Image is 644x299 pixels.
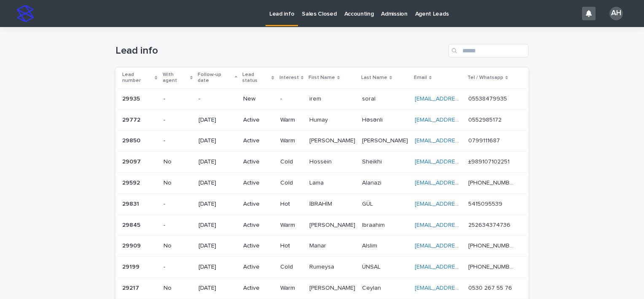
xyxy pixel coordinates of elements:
[122,136,142,144] p: 29850
[164,285,192,292] p: No
[199,158,236,166] p: [DATE]
[415,117,510,123] a: [EMAIL_ADDRESS][DOMAIN_NAME]
[115,152,529,173] tr: 2909729097 No[DATE]ActiveColdHosseinHossein SheikhiSheikhi [EMAIL_ADDRESS][DOMAIN_NAME] ±98910710...
[122,115,142,124] p: 29772
[243,95,274,103] p: New
[362,283,383,292] p: Ceylan
[115,215,529,236] tr: 2984529845 -[DATE]ActiveWarm[PERSON_NAME][PERSON_NAME] IbraahimIbraahim [EMAIL_ADDRESS][DOMAIN_NA...
[309,115,330,124] p: Humay
[243,285,274,292] p: Active
[362,241,379,250] p: Alslim
[309,241,328,250] p: Manar
[164,95,192,103] p: -
[468,94,509,103] p: 05538479935
[243,117,274,124] p: Active
[199,264,236,271] p: [DATE]
[122,70,153,86] p: Lead number
[164,264,192,271] p: -
[243,242,274,250] p: Active
[309,283,357,292] p: [PERSON_NAME]
[309,73,335,82] p: First Name
[415,159,510,165] a: [EMAIL_ADDRESS][DOMAIN_NAME]
[280,158,303,166] p: Cold
[468,262,517,271] p: [PHONE_NUMBER]
[243,201,274,208] p: Active
[448,44,529,57] input: Search
[468,157,511,166] p: ±989107102251
[115,172,529,193] tr: 2959229592 No[DATE]ActiveColdLamaLama AlanaziAlanazi [EMAIL_ADDRESS][DOMAIN_NAME] [PHONE_NUMBER][...
[280,264,303,271] p: Cold
[199,222,236,229] p: [DATE]
[199,242,236,250] p: [DATE]
[199,285,236,292] p: [DATE]
[115,236,529,257] tr: 2990929909 No[DATE]ActiveHotManarManar AlslimAlslim [EMAIL_ADDRESS][DOMAIN_NAME] [PHONE_NUMBER][P...
[468,241,517,250] p: [PHONE_NUMBER]
[415,96,510,102] a: [EMAIL_ADDRESS][DOMAIN_NAME]
[243,179,274,187] p: Active
[468,220,512,229] p: 252634374736
[122,178,142,187] p: 29592
[280,117,303,124] p: Warm
[609,7,623,20] div: AH
[362,157,384,166] p: Sheikhi
[115,109,529,130] tr: 2977229772 -[DATE]ActiveWarmHumayHumay HəsənliHəsənli [EMAIL_ADDRESS][DOMAIN_NAME] 05529851720552...
[415,201,510,207] a: [EMAIL_ADDRESS][DOMAIN_NAME]
[309,262,336,271] p: Rumeysa
[468,283,514,292] p: 0530 267 55 76
[17,5,34,22] img: stacker-logo-s-only.png
[280,137,303,144] p: Warm
[415,138,510,144] a: [EMAIL_ADDRESS][DOMAIN_NAME]
[199,117,236,124] p: [DATE]
[280,222,303,229] p: Warm
[280,285,303,292] p: Warm
[164,222,192,229] p: -
[164,201,192,208] p: -
[467,73,503,82] p: Tel / Whatsapp
[280,242,303,250] p: Hot
[362,115,384,124] p: Həsənli
[309,157,333,166] p: Hossein
[199,179,236,187] p: [DATE]
[115,277,529,299] tr: 2921729217 No[DATE]ActiveWarm[PERSON_NAME][PERSON_NAME] CeylanCeylan [EMAIL_ADDRESS][DOMAIN_NAME]...
[115,88,529,109] tr: 2993529935 --New-iremirem soralsoral [EMAIL_ADDRESS][DOMAIN_NAME] 0553847993505538479935
[122,220,142,229] p: 29845
[309,94,323,103] p: irem
[468,115,503,124] p: 0552985172
[115,257,529,278] tr: 2919929199 -[DATE]ActiveColdRumeysaRumeysa ÜNSALÜNSAL [EMAIL_ADDRESS][DOMAIN_NAME] [PHONE_NUMBER]...
[122,94,142,103] p: 29935
[309,178,325,187] p: Lama
[122,283,141,292] p: 29217
[199,95,236,103] p: -
[362,220,386,229] p: Ibraahim
[415,180,510,186] a: [EMAIL_ADDRESS][DOMAIN_NAME]
[468,178,517,187] p: [PHONE_NUMBER]
[198,70,232,86] p: Follow-up date
[309,220,357,229] p: [PERSON_NAME]
[361,73,387,82] p: Last Name
[163,70,188,86] p: With agent
[242,70,269,86] p: Lead status
[468,136,502,144] p: 0799111687
[415,264,510,270] a: [EMAIL_ADDRESS][DOMAIN_NAME]
[243,222,274,229] p: Active
[362,94,377,103] p: soral
[309,199,334,208] p: İBRAHİM
[115,130,529,152] tr: 2985029850 -[DATE]ActiveWarm[PERSON_NAME][PERSON_NAME] [PERSON_NAME][PERSON_NAME] [EMAIL_ADDRESS]...
[122,157,142,166] p: 29097
[309,136,357,144] p: [PERSON_NAME]
[415,243,510,249] a: [EMAIL_ADDRESS][DOMAIN_NAME]
[122,199,141,208] p: 29831
[243,137,274,144] p: Active
[164,158,192,166] p: No
[362,262,382,271] p: ÜNSAL
[279,73,299,82] p: Interest
[115,193,529,215] tr: 2983129831 -[DATE]ActiveHotİBRAHİMİBRAHİM GÜLGÜL [EMAIL_ADDRESS][DOMAIN_NAME] 54150955395415095539
[362,199,375,208] p: GÜL
[415,285,510,291] a: [EMAIL_ADDRESS][DOMAIN_NAME]
[280,201,303,208] p: Hot
[280,95,303,103] p: -
[164,117,192,124] p: -
[468,199,504,208] p: 5415095539
[243,158,274,166] p: Active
